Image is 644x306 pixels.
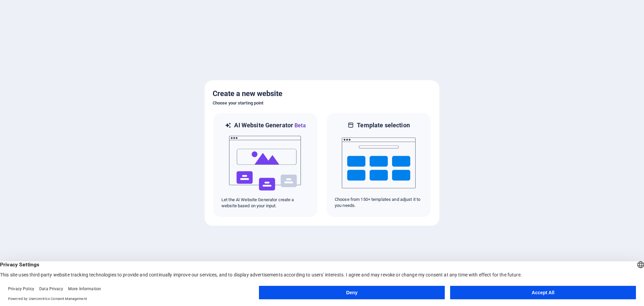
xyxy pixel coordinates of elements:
[213,99,431,107] h6: Choose your starting point
[326,113,431,218] div: Template selectionChoose from 150+ templates and adjust it to you needs.
[335,196,423,209] p: Choose from 150+ templates and adjust it to you needs.
[293,122,306,129] span: Beta
[234,121,306,130] h6: AI Website Generator
[357,121,410,129] h6: Template selection
[228,130,302,197] img: ai
[221,197,309,209] p: Let the AI Website Generator create a website based on your input.
[213,88,431,99] h5: Create a new website
[213,113,318,218] div: AI Website GeneratorBetaaiLet the AI Website Generator create a website based on your input.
